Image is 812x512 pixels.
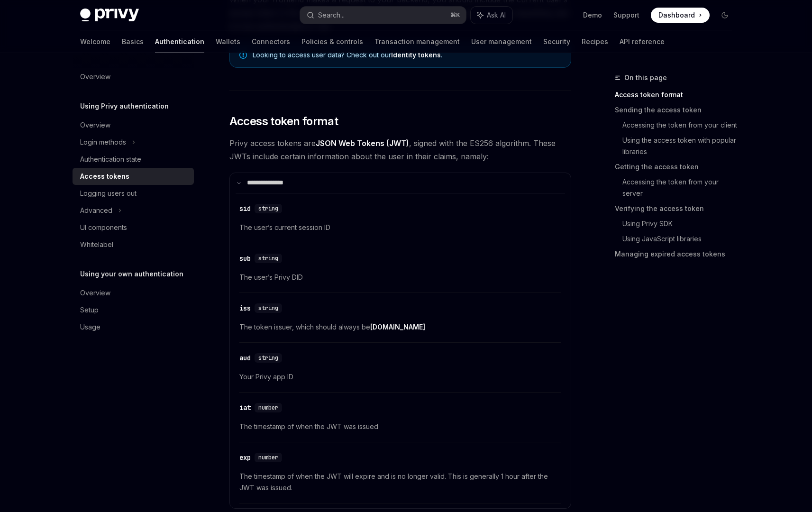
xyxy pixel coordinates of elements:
a: Access tokens [73,168,194,185]
div: Overview [80,287,110,299]
a: Managing expired access tokens [615,247,740,262]
a: Security [543,30,570,53]
h5: Using Privy authentication [80,101,169,112]
span: The timestamp of when the JWT was issued [239,421,561,432]
span: string [258,255,278,262]
a: Authentication [155,30,204,53]
span: On this page [624,72,667,83]
a: Accessing the token from your server [622,174,740,201]
a: Identity tokens [391,51,441,59]
div: Login methods [80,137,126,148]
div: aud [239,353,251,363]
a: Overview [73,284,194,302]
span: Privy access tokens are , signed with the ES256 algorithm. These JWTs include certain information... [229,137,571,163]
a: Whitelabel [73,236,194,253]
img: dark logo [80,9,139,22]
div: Authentication state [80,154,141,165]
h5: Using your own authentication [80,268,183,280]
a: Dashboard [651,8,710,23]
a: Logging users out [73,185,194,202]
span: Access token format [229,114,338,129]
span: The token issuer, which should always be [239,321,561,333]
button: Toggle dark mode [717,8,732,23]
div: UI components [80,222,127,233]
span: Your Privy app ID [239,371,561,383]
a: Usage [73,319,194,336]
a: Basics [122,30,144,53]
svg: Note [239,51,247,59]
a: Transaction management [374,30,460,53]
span: The timestamp of when the JWT will expire and is no longer valid. This is generally 1 hour after ... [239,471,561,494]
a: Accessing the token from your client [622,118,740,133]
a: Overview [73,68,194,85]
button: Search...⌘K [300,7,466,24]
a: Connectors [252,30,290,53]
span: Ask AI [487,10,506,20]
span: The user’s current session ID [239,222,561,233]
span: number [258,404,278,411]
a: Policies & controls [301,30,363,53]
span: ⌘ K [450,11,460,19]
a: UI components [73,219,194,236]
div: sub [239,254,251,263]
a: Using Privy SDK [622,216,740,231]
a: Recipes [582,30,608,53]
a: Welcome [80,30,110,53]
a: Wallets [216,30,240,53]
div: Advanced [80,205,112,216]
div: Access tokens [80,171,129,182]
a: Setup [73,302,194,319]
span: Looking to access user data? Check out our . [253,50,561,60]
a: Verifying the access token [615,201,740,216]
span: string [258,205,278,212]
a: Authentication state [73,151,194,168]
div: iss [239,303,251,313]
div: iat [239,403,251,412]
div: Logging users out [80,188,137,199]
a: Access token format [615,87,740,102]
div: exp [239,453,251,462]
button: Ask AI [471,7,512,24]
div: Whitelabel [80,239,113,250]
span: string [258,304,278,312]
div: Search... [318,9,345,21]
a: Support [613,10,639,20]
a: Sending the access token [615,102,740,118]
div: sid [239,204,251,213]
div: Setup [80,304,99,316]
div: Usage [80,321,100,333]
span: number [258,454,278,461]
a: Demo [583,10,602,20]
a: [DOMAIN_NAME] [370,323,425,331]
a: Using the access token with popular libraries [622,133,740,159]
div: Overview [80,119,110,131]
div: Overview [80,71,110,82]
a: Using JavaScript libraries [622,231,740,247]
span: The user’s Privy DID [239,272,561,283]
a: JSON Web Tokens (JWT) [316,138,409,148]
a: API reference [620,30,665,53]
a: User management [471,30,532,53]
span: Dashboard [658,10,695,20]
a: Getting the access token [615,159,740,174]
span: string [258,354,278,362]
a: Overview [73,117,194,134]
